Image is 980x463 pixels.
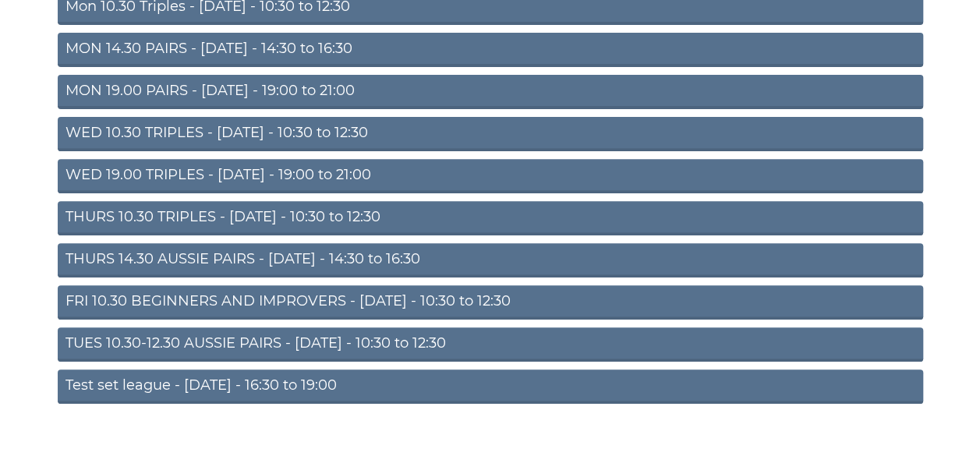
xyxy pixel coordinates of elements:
[58,159,923,193] a: WED 19.00 TRIPLES - [DATE] - 19:00 to 21:00
[58,201,923,235] a: THURS 10.30 TRIPLES - [DATE] - 10:30 to 12:30
[58,75,923,109] a: MON 19.00 PAIRS - [DATE] - 19:00 to 21:00
[58,117,923,151] a: WED 10.30 TRIPLES - [DATE] - 10:30 to 12:30
[58,327,923,362] a: TUES 10.30-12.30 AUSSIE PAIRS - [DATE] - 10:30 to 12:30
[58,369,923,404] a: Test set league - [DATE] - 16:30 to 19:00
[58,243,923,277] a: THURS 14.30 AUSSIE PAIRS - [DATE] - 14:30 to 16:30
[58,285,923,320] a: FRI 10.30 BEGINNERS AND IMPROVERS - [DATE] - 10:30 to 12:30
[58,33,923,67] a: MON 14.30 PAIRS - [DATE] - 14:30 to 16:30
